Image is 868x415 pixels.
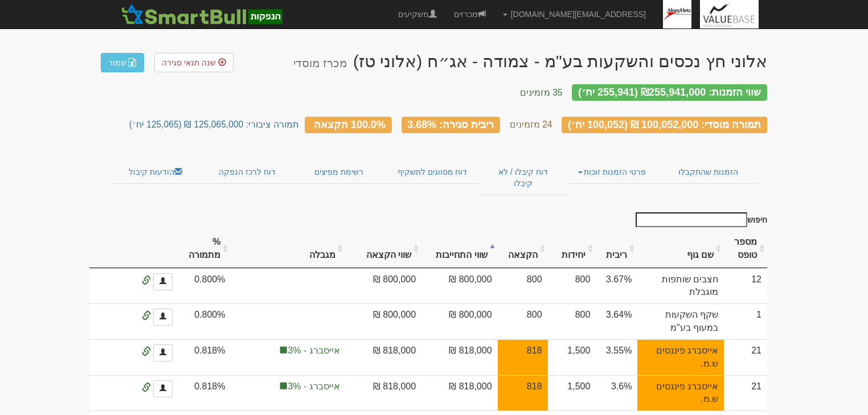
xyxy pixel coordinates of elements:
[293,52,767,71] div: אלוני חץ נכסים והשקעות בע"מ - צמודה - אג״ח (אלוני טז) - הנפקה לציבור
[724,375,767,411] td: 21
[520,88,563,97] small: 35 מזמינים
[293,160,384,184] a: רשימת מפיצים
[498,375,548,411] td: אחוז הקצאה להצעה זו 54.5%
[637,339,724,375] td: אייסברג פיננסים ש.מ.
[548,339,596,375] td: 1,500
[402,117,501,133] div: ריבית סגירה: 3.68%
[632,212,767,227] label: חיפוש
[178,339,231,375] td: 0.818%
[637,303,724,339] td: שקף השקעות במעוף בע"מ
[636,212,747,227] input: חיפוש
[421,339,497,375] td: 818,000 ₪
[421,375,497,411] td: 818,000 ₪
[596,268,637,304] td: 3.67%
[118,3,285,26] img: SmartBull Logo
[178,230,231,268] th: % מתמורה: activate to sort column ascending
[346,268,421,304] td: 800,000 ₪
[236,380,339,393] span: אייסברג - 3%
[421,230,497,268] th: שווי התחייבות: activate to sort column descending
[314,118,386,130] span: 100.0% הקצאה
[101,53,144,72] a: שמור
[162,58,216,67] span: שנה תנאי סגירה
[596,230,637,268] th: ריבית : activate to sort column ascending
[548,230,596,268] th: יחידות: activate to sort column ascending
[596,339,637,375] td: 3.55%
[231,375,345,411] td: הקצאה בפועל לקבוצה 'אייסברג' 3.00%
[724,230,767,268] th: מספר טופס: activate to sort column ascending
[572,84,767,101] div: שווי הזמנות: ₪255,941,000 (255,941 יח׳)
[566,160,658,184] a: פרטי הזמנות זוכות
[178,375,231,411] td: 0.818%
[236,344,339,358] span: אייסברג - 3%
[596,375,637,411] td: 3.6%
[178,303,231,339] td: 0.800%
[498,268,548,304] td: 800
[637,375,724,411] td: אייסברג פיננסים ש.מ.
[480,160,566,195] a: דוח קיבלו / לא קיבלו
[178,268,231,304] td: 0.800%
[154,53,234,72] a: שנה תנאי סגירה
[637,230,724,268] th: שם גוף : activate to sort column ascending
[548,303,596,339] td: 800
[637,268,724,304] td: חצבים שותפות מוגבלת
[548,268,596,304] td: 800
[231,339,345,375] td: הקצאה בפועל לקבוצה 'אייסברג' 3.00%
[128,58,137,67] img: excel-file-white.png
[201,160,293,184] a: דוח לרכז הנפקה
[498,339,548,375] td: אחוז הקצאה להצעה זו 54.5%
[498,303,548,339] td: 800
[562,117,767,133] div: תמורה מוסדי: 100,052,000 ₪ (100,052 יח׳)
[129,120,299,129] small: תמורה ציבורי: 125,065,000 ₪ (125,065 יח׳)
[293,57,347,69] small: מכרז מוסדי
[421,268,497,304] td: 800,000 ₪
[231,230,345,268] th: מגבלה: activate to sort column ascending
[109,160,201,184] a: הודעות קיבול
[596,303,637,339] td: 3.64%
[548,375,596,411] td: 1,500
[658,160,759,184] a: הזמנות שהתקבלו
[498,230,548,268] th: הקצאה: activate to sort column ascending
[346,339,421,375] td: 818,000 ₪
[384,160,480,184] a: דוח מסווגים לתשקיף
[724,268,767,304] td: 12
[346,230,421,268] th: שווי הקצאה: activate to sort column ascending
[346,375,421,411] td: 818,000 ₪
[724,339,767,375] td: 21
[346,303,421,339] td: 800,000 ₪
[510,120,552,129] small: 24 מזמינים
[724,303,767,339] td: 1
[421,303,497,339] td: 800,000 ₪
